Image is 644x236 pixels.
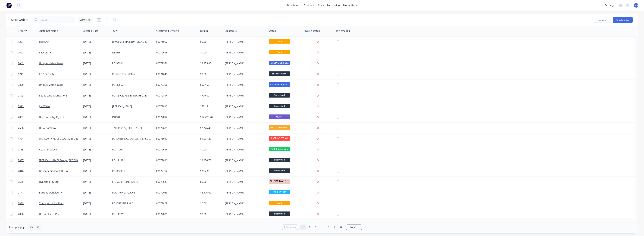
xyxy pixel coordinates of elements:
span: 2893 [18,94,24,97]
div: productivity [342,3,359,8]
span: Submitted [269,104,290,108]
div: [DATE] [83,83,109,87]
div: $0.00 [200,212,221,216]
div: [PERSON_NAME] [225,159,264,162]
a: Page 1 is your current page [300,225,306,230]
div: 00072609 [156,126,195,130]
span: 2715 [18,148,24,151]
span: Quote [269,114,290,119]
div: [DATE] [83,191,109,194]
div: [PERSON_NAME] [112,105,151,108]
span: 2892 [18,105,24,108]
span: 2171 [18,191,24,194]
div: [DATE] [83,137,109,141]
div: PO-ENTRANCE SCREEN [PERSON_NAME][GEOGRAPHIC_DATA] [112,137,151,141]
div: Created By [224,29,237,33]
div: purchasing [326,3,342,8]
a: Previous page [282,225,298,229]
div: PO-lord safe plates [112,72,151,76]
a: 2889 [18,198,39,209]
div: PC- (2PCS) 79 SERIESAIRBOXES [112,94,151,97]
a: Unique Metals Laser [39,83,63,86]
div: [PERSON_NAME] [225,115,264,119]
div: PO-33911 [112,62,151,65]
div: PO-CHASSIS RAILS [112,202,151,205]
div: Invoice status [304,29,320,33]
span: Rows per page [8,225,26,229]
span: Submitted [269,93,290,97]
span: FOLDING OR ROLL... [269,82,290,87]
div: [DATE] [83,180,109,184]
span: DELIVER TO CUST... [269,179,290,184]
a: Page 6 [326,225,331,230]
a: 1741 [18,69,39,79]
a: SEQ Cranes [39,51,53,54]
div: PO-111292 [112,159,151,162]
a: 2887 [18,155,39,166]
div: [DATE] [83,148,109,151]
a: Sea & Land Fabrications [39,94,67,97]
div: 00072643 [156,180,195,184]
div: QUOTE [112,115,151,119]
span: 2585 [18,180,24,184]
div: $0.00 [200,148,221,151]
a: 2893 [18,90,39,101]
span: LASER CUTTING [269,136,290,140]
a: 2892 [18,101,39,112]
div: 00072086 [156,191,195,194]
div: $0.00 [200,180,221,184]
a: 2888 [18,209,39,219]
span: 1227 [18,40,24,44]
a: Bartons Upholstery [39,191,62,194]
div: Total ($) [200,29,209,33]
span: 2688 [18,126,24,130]
span: Submitted [269,168,290,173]
span: 2692 [18,51,24,54]
div: [PERSON_NAME] [225,137,264,141]
a: 2846 [18,166,39,176]
a: 2891 [18,112,39,122]
span: 2888 [18,212,24,216]
div: FTE GU ENGINE PARTS [112,180,151,184]
a: Jump forward [319,225,325,230]
div: $907.50 [200,83,221,87]
a: Hyperfab Pty Ltd [39,180,59,183]
div: PO-35552 [112,83,151,87]
div: [DATE] [83,212,109,216]
div: BA9000R EMAIL [DATE]5.45PM [112,40,151,44]
div: PO-TRAYS [112,148,151,151]
div: [PERSON_NAME] [225,83,264,87]
span: 2042 [18,62,24,65]
span: Draft [269,39,290,44]
a: Page 7 [332,225,337,230]
div: 00072772 [156,169,195,173]
div: $770.00 [200,94,221,97]
a: 2715 [18,144,39,155]
div: [DATE] [83,126,109,130]
div: products [302,3,316,8]
a: Next page [346,225,362,229]
span: 2889 [18,202,24,205]
a: 2042 [18,58,39,69]
div: [PERSON_NAME] [225,62,264,65]
div: 00072808 [156,212,195,216]
a: Brisbane Scissor Lift Hire [39,169,69,173]
div: $0.00 [200,51,221,54]
div: settings [603,3,616,8]
a: Jila Water [39,105,50,108]
a: Unison Joints Pty Ltd [39,212,63,216]
div: [DATE] [83,202,109,205]
span: Draft [269,201,290,205]
a: 2390 [18,80,39,90]
a: Transport & Ancillary [39,202,64,205]
span: R.F.C Customer ... [269,147,290,151]
span: 1781 [18,137,24,141]
span: Next [350,225,356,229]
button: Options [594,17,611,23]
div: [DATE] [83,62,109,65]
div: Order # [18,29,27,33]
div: [PERSON_NAME] [225,191,264,194]
div: [PERSON_NAME] [225,212,264,216]
a: Dove Industry Pty Ltd [39,115,64,119]
a: 1781 [18,134,39,144]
